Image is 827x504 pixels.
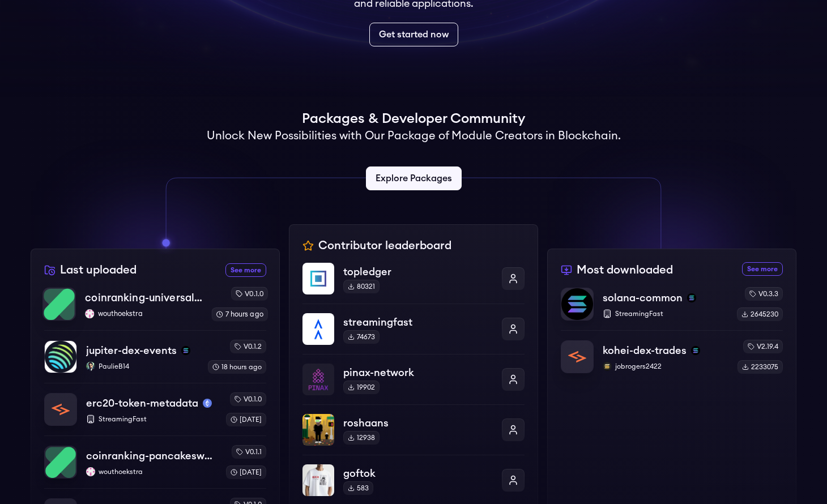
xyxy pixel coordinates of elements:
a: coinranking-pancakeswap-v3-forkscoinranking-pancakeswap-v3-forkswouthoekstrawouthoekstrav0.1.1[DATE] [44,435,266,488]
div: [DATE] [226,465,266,479]
p: jupiter-dex-events [86,343,177,358]
a: See more recently uploaded packages [225,263,266,277]
img: wouthoekstra [86,467,95,476]
img: pinax-network [302,364,334,395]
div: 7 hours ago [211,307,267,321]
img: jupiter-dex-events [45,341,76,373]
p: kohei-dex-trades [603,343,687,358]
div: 2645230 [737,307,783,321]
img: PaulieB14 [86,362,95,371]
p: PaulieB14 [86,362,199,371]
a: Get started now [369,23,458,46]
p: wouthoekstra [85,309,202,318]
img: topledger [302,263,334,294]
div: v0.1.1 [232,445,266,459]
h1: Packages & Developer Community [302,110,525,128]
a: streamingfaststreamingfast74673 [302,304,525,354]
a: kohei-dex-tradeskohei-dex-tradessolanajobrogers2422jobrogers2422v2.19.42233075 [561,330,783,374]
div: 74673 [343,330,380,344]
div: [DATE] [226,413,266,426]
a: topledgertopledger80321 [302,263,525,304]
a: pinax-networkpinax-network19902 [302,354,525,404]
p: StreamingFast [86,415,217,424]
p: jobrogers2422 [603,362,728,371]
p: coinranking-universal-dex [85,290,202,306]
img: solana [181,346,190,355]
a: See more most downloaded packages [742,262,783,276]
img: kohei-dex-trades [561,341,593,373]
div: 80321 [343,280,380,293]
img: solana [687,293,696,302]
img: coinranking-universal-dex [43,288,75,320]
div: v2.19.4 [743,340,783,353]
div: 12938 [343,431,380,445]
p: erc20-token-metadata [86,395,198,411]
p: streamingfast [343,314,493,330]
div: 2233075 [738,360,783,374]
a: erc20-token-metadataerc20-token-metadatamainnetStreamingFastv0.1.0[DATE] [44,383,266,435]
p: solana-common [603,290,683,306]
img: coinranking-pancakeswap-v3-forks [45,446,76,478]
a: jupiter-dex-eventsjupiter-dex-eventssolanaPaulieB14PaulieB14v0.1.218 hours ago [44,330,266,383]
div: 19902 [343,381,380,394]
p: topledger [343,264,493,280]
p: pinax-network [343,365,493,381]
img: jobrogers2422 [603,362,612,371]
a: Explore Packages [366,166,462,190]
img: solana [691,346,700,355]
img: mainnet [203,399,212,408]
p: wouthoekstra [86,467,217,476]
a: solana-commonsolana-commonsolanaStreamingFastv0.3.32645230 [561,287,783,330]
img: streamingfast [302,313,334,345]
img: wouthoekstra [85,309,94,318]
a: coinranking-universal-dexcoinranking-universal-dexwouthoekstrawouthoekstrav0.1.07 hours ago [42,287,268,330]
a: roshaansroshaans12938 [302,404,525,455]
img: roshaans [302,414,334,446]
img: erc20-token-metadata [45,394,76,425]
div: v0.1.2 [230,340,266,353]
div: v0.1.0 [231,287,268,300]
div: 583 [343,481,373,495]
div: v0.3.3 [745,287,783,301]
div: v0.1.0 [230,392,266,406]
p: coinranking-pancakeswap-v3-forks [86,448,217,464]
p: roshaans [343,415,493,431]
div: 18 hours ago [208,360,266,374]
img: solana-common [561,288,593,320]
h2: Unlock New Possibilities with Our Package of Module Creators in Blockchain. [207,128,621,144]
p: goftok [343,465,493,481]
img: goftok [302,464,334,496]
p: StreamingFast [603,309,728,318]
